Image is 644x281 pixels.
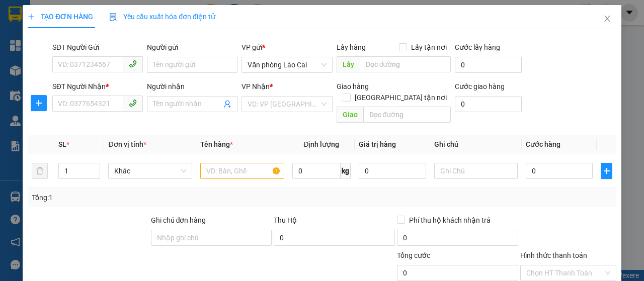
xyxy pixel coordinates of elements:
span: plus [601,167,612,175]
span: Đơn vị tính [108,140,146,148]
span: VP Nhận [242,82,270,90]
div: Tổng: 1 [32,192,250,203]
label: Cước lấy hàng [455,43,500,51]
input: VD: Bàn, Ghế [200,163,284,179]
span: phone [129,60,137,68]
span: Cước hàng [526,140,560,148]
label: Cước giao hàng [455,82,505,90]
span: Lấy tận nơi [407,42,451,53]
span: Yêu cầu xuất hóa đơn điện tử [109,13,215,21]
label: Ghi chú đơn hàng [150,216,206,224]
input: Cước lấy hàng [455,57,522,73]
input: Ghi Chú [434,163,518,179]
span: Lấy [336,56,359,72]
span: plus [28,13,35,20]
span: phone [129,99,137,107]
span: close [603,15,611,23]
span: [GEOGRAPHIC_DATA] tận nơi [351,92,451,103]
span: Tên hàng [200,140,233,148]
div: VP gửi [242,42,332,53]
input: 0 [359,163,426,179]
button: Close [593,5,621,33]
input: Dọc đường [363,107,450,123]
span: Giao hàng [336,82,368,90]
input: Cước giao hàng [455,96,522,112]
span: Định lượng [303,140,339,148]
span: SL [58,140,66,148]
span: Thu Hộ [274,216,297,224]
th: Ghi chú [430,135,522,154]
span: Phí thu hộ khách nhận trả [405,215,495,226]
input: Ghi chú đơn hàng [150,230,272,246]
span: kg [341,163,351,179]
label: Hình thức thanh toán [520,251,587,259]
div: Người gửi [147,42,237,53]
input: Dọc đường [359,56,450,72]
span: Khác [114,163,186,178]
span: plus [31,99,46,107]
button: plus [31,95,47,111]
span: Giao [336,107,363,123]
button: plus [601,163,612,179]
span: Tổng cước [397,251,430,259]
div: Người nhận [147,81,237,92]
span: Giá trị hàng [359,140,396,148]
img: icon [109,13,117,21]
div: SĐT Người Gửi [52,42,143,53]
span: TẠO ĐƠN HÀNG [28,13,93,21]
div: SĐT Người Nhận [52,81,143,92]
span: user-add [223,100,231,108]
span: Lấy hàng [336,43,365,51]
span: Văn phòng Lào Cai [248,57,326,72]
button: delete [32,163,48,179]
